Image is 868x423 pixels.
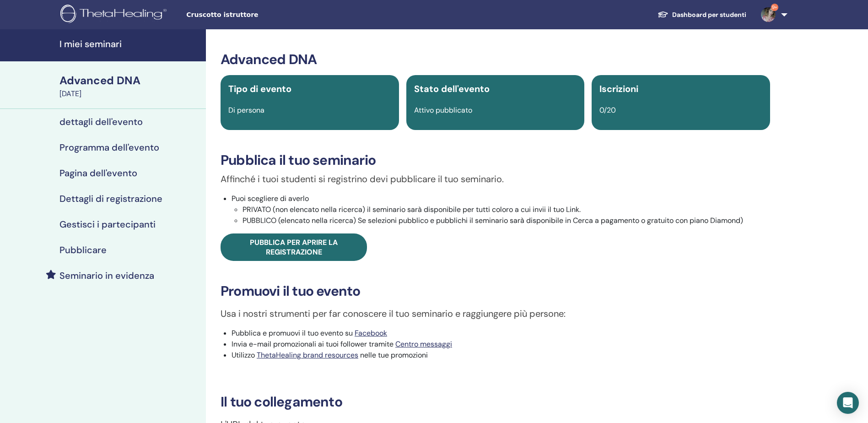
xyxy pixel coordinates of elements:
li: PUBBLICO (elencato nella ricerca) Se selezioni pubblico e pubblichi il seminario sarà disponibile... [243,215,770,226]
h4: dettagli dell'evento [59,116,143,127]
a: ThetaHealing brand resources [257,350,358,360]
li: PRIVATO (non elencato nella ricerca) il seminario sarà disponibile per tutti coloro a cui invii i... [243,204,770,215]
span: Pubblica per aprire la registrazione [250,238,338,257]
img: logo.png [60,5,170,25]
div: Open Intercom Messenger [837,392,859,414]
h4: Gestisci i partecipanti [59,219,156,230]
a: Dashboard per studenti [650,6,754,23]
a: Facebook [355,328,387,338]
span: Iscrizioni [599,83,638,95]
li: Invia e-mail promozionali ai tuoi follower tramite [232,339,770,350]
img: default.jpg [761,7,776,22]
h4: I miei seminari [59,38,200,49]
li: Puoi scegliere di averlo [232,193,770,226]
span: Di persona [228,105,264,115]
h4: Pagina dell'evento [59,168,137,179]
a: Advanced DNA[DATE] [54,73,206,99]
li: Pubblica e promuovi il tuo evento su [232,328,770,339]
h3: Advanced DNA [221,51,770,68]
div: [DATE] [59,88,200,99]
li: Utilizzo nelle tue promozioni [232,350,770,361]
span: Stato dell'evento [414,83,490,95]
h4: Programma dell'evento [59,142,159,153]
a: Centro messaggi [395,339,452,349]
div: Advanced DNA [59,73,200,88]
h4: Seminario in evidenza [59,270,154,281]
h4: Pubblicare [59,244,107,255]
span: 0/20 [599,105,616,115]
span: Cruscotto istruttore [186,10,323,20]
span: 9+ [771,4,778,11]
img: graduation-cap-white.svg [658,11,669,18]
h3: Promuovi il tuo evento [221,283,770,299]
h3: Pubblica il tuo seminario [221,152,770,168]
h3: Il tuo collegamento [221,394,770,410]
a: Pubblica per aprire la registrazione [221,233,367,261]
span: Tipo di evento [228,83,291,95]
p: Usa i nostri strumenti per far conoscere il tuo seminario e raggiungere più persone: [221,307,770,320]
span: Attivo pubblicato [414,105,472,115]
p: Affinché i tuoi studenti si registrino devi pubblicare il tuo seminario. [221,172,770,186]
h4: Dettagli di registrazione [59,193,162,204]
